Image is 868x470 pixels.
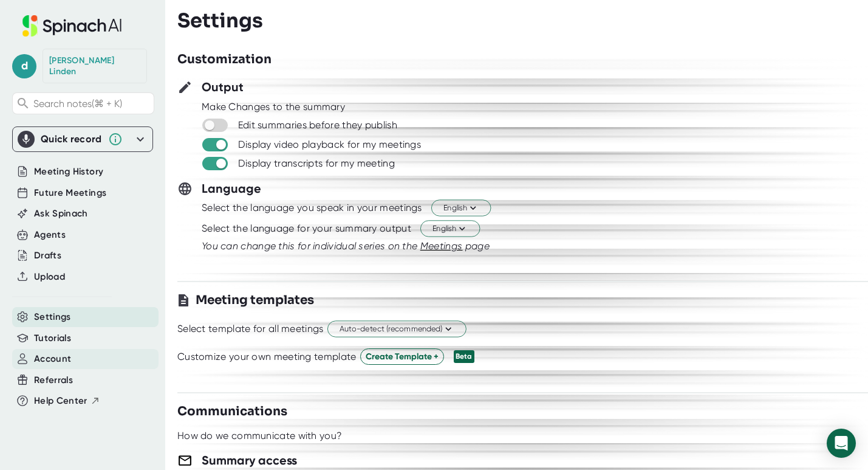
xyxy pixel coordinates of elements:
[360,348,444,365] button: Create Template +
[34,310,71,324] button: Settings
[238,139,421,151] div: Display video playback for my meetings
[34,186,106,200] button: Future Meetings
[454,350,474,363] div: Beta
[34,331,71,345] button: Tutorials
[202,78,244,96] h3: Output
[202,179,261,198] h3: Language
[431,200,491,216] button: English
[827,429,856,458] div: Open Intercom Messenger
[177,351,357,363] div: Customize your own meeting template
[12,54,36,78] span: d
[327,321,466,337] button: Auto-detect (recommended)
[202,223,411,235] div: Select the language for your summary output
[202,202,422,214] div: Select the language you speak in your meetings
[238,157,395,170] div: Display transcripts for my meeting
[34,270,65,284] button: Upload
[202,101,868,113] div: Make Changes to the summary
[420,240,463,252] span: Meetings
[196,291,314,309] h3: Meeting templates
[202,451,297,469] h3: Summary access
[177,403,287,421] h3: Communications
[34,165,103,179] button: Meeting History
[33,98,122,109] span: Search notes (⌘ + K)
[432,223,468,235] span: English
[34,352,71,366] button: Account
[34,394,87,408] span: Help Center
[49,55,140,77] div: Darren Linden
[177,9,263,32] h3: Settings
[34,207,88,221] button: Ask Spinach
[366,350,439,363] span: Create Template +
[177,323,324,335] div: Select template for all meetings
[34,228,66,242] button: Agents
[420,239,463,254] button: Meetings
[340,323,454,335] span: Auto-detect (recommended)
[41,133,102,145] div: Quick record
[443,202,479,214] span: English
[420,221,480,237] button: English
[177,50,272,69] h3: Customization
[18,127,148,151] div: Quick record
[34,373,73,387] button: Referrals
[177,430,342,442] div: How do we communicate with you?
[34,249,61,263] button: Drafts
[34,394,100,408] button: Help Center
[202,240,490,252] i: You can change this for individual series on the page
[238,119,397,131] div: Edit summaries before they publish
